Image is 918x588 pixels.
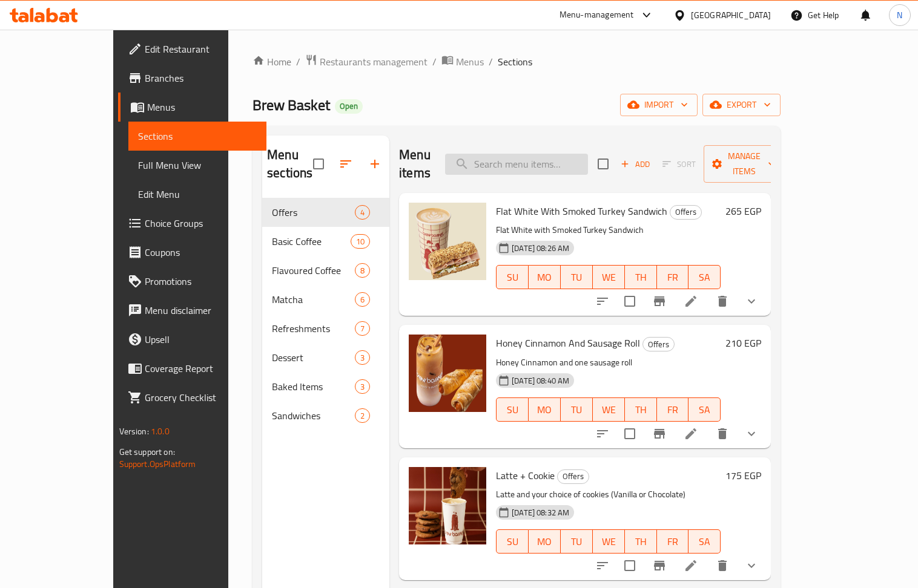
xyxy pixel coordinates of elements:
span: Menus [456,54,484,69]
span: TU [566,269,588,286]
span: Matcha [272,292,355,307]
span: 3 [355,381,369,393]
span: Manage items [713,149,775,179]
span: WE [598,269,620,286]
p: Flat White with Smoked Turkey Sandwich [496,223,721,238]
div: items [355,292,370,307]
span: Edit Restaurant [145,42,257,56]
img: Flat White With Smoked Turkey Sandwich [409,203,486,280]
span: 3 [355,352,369,364]
li: / [489,54,493,69]
span: Restaurants management [320,54,428,69]
span: Sandwiches [272,408,355,423]
div: Dessert [272,350,355,365]
div: Offers [642,337,675,351]
span: Honey Cinnamon And Sausage Roll [496,334,640,352]
a: Restaurants management [305,54,428,70]
h2: Menu items [399,146,431,182]
button: FR [657,529,689,554]
span: Menu disclaimer [145,303,257,318]
span: Grocery Checklist [145,390,257,405]
svg: Show Choices [744,426,759,441]
span: Open [335,101,363,111]
div: Baked Items3 [262,372,389,401]
span: Upsell [145,332,257,347]
span: SU [501,533,524,550]
div: Open [335,99,363,114]
button: sort-choices [588,551,617,580]
button: TU [561,397,593,422]
span: 7 [355,323,369,335]
span: Get support on: [119,444,175,460]
span: 4 [355,207,369,218]
div: Offers [557,469,589,484]
a: Edit menu item [684,294,698,309]
button: show more [737,419,766,448]
a: Edit menu item [684,558,698,573]
button: TH [625,265,657,289]
a: Edit Restaurant [118,34,266,64]
span: Offers [670,205,701,219]
span: TH [630,533,652,550]
span: Choice Groups [145,216,257,230]
div: items [351,234,370,249]
span: Flat White With Smoked Turkey Sandwich [496,202,667,220]
span: WE [598,533,620,550]
span: 6 [355,294,369,305]
div: items [355,205,370,220]
span: Flavoured Coffee [272,263,355,278]
button: Add section [360,149,389,178]
span: WE [598,401,620,419]
span: Basic Coffee [272,234,351,249]
span: Full Menu View [138,158,257,172]
span: SA [693,269,716,286]
span: Select section first [655,155,704,174]
p: Latte and your choice of cookies (Vanilla or Chocolate) [496,487,721,502]
span: Offers [558,469,589,483]
h6: 265 EGP [725,203,761,220]
span: Sections [138,129,257,143]
span: Offers [272,205,355,220]
span: SA [693,533,716,550]
button: MO [529,529,561,554]
span: SU [501,401,524,419]
button: WE [593,529,625,554]
span: TH [630,269,652,286]
button: sort-choices [588,287,617,316]
span: Offers [643,338,674,351]
button: Branch-specific-item [645,287,674,316]
span: [DATE] 08:32 AM [507,507,574,518]
h2: Menu sections [267,146,313,182]
span: import [630,97,688,113]
span: [DATE] 08:26 AM [507,243,574,254]
span: Add [619,157,652,171]
button: Branch-specific-item [645,551,674,580]
div: items [355,408,370,423]
a: Menu disclaimer [118,296,266,325]
button: SA [688,529,721,554]
button: export [702,94,781,116]
div: items [355,379,370,394]
span: Latte + Cookie [496,466,555,485]
h6: 210 EGP [725,335,761,351]
div: Menu-management [560,8,634,22]
div: Flavoured Coffee8 [262,256,389,285]
button: import [620,94,698,116]
button: TU [561,529,593,554]
button: FR [657,397,689,422]
span: export [712,97,771,113]
span: Coverage Report [145,361,257,376]
button: show more [737,551,766,580]
span: Edit Menu [138,187,257,201]
span: Select to update [617,553,642,578]
button: FR [657,265,689,289]
div: items [355,321,370,336]
button: show more [737,287,766,316]
span: 8 [355,265,369,276]
span: 1.0.0 [151,423,170,439]
span: Select to update [617,421,642,446]
a: Choice Groups [118,209,266,238]
span: N [897,8,902,22]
